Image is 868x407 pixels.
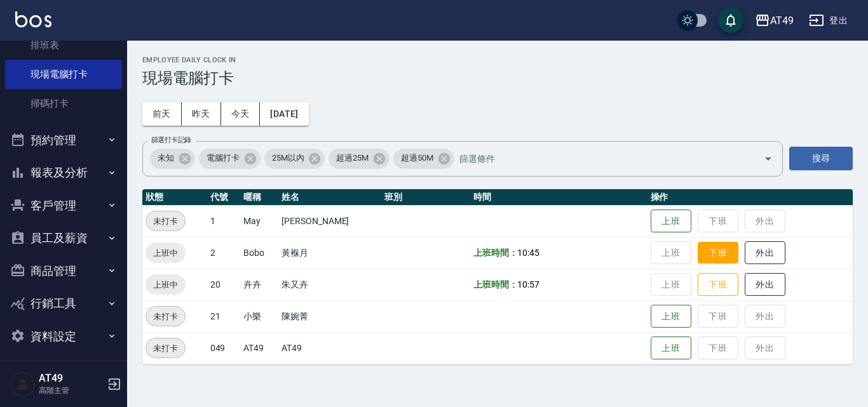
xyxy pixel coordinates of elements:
[473,279,518,290] b: 上班時間：
[517,279,539,290] span: 10:57
[470,189,648,206] th: 時間
[278,300,381,332] td: 陳婉菁
[15,11,51,27] img: Logo
[745,241,785,265] button: 外出
[146,342,185,355] span: 未打卡
[5,255,122,288] button: 商品管理
[393,149,454,169] div: 超過50M
[142,189,207,206] th: 狀態
[381,189,470,206] th: 班別
[278,237,381,269] td: 黃褓月
[5,60,122,89] a: 現場電腦打卡
[260,102,308,126] button: [DATE]
[329,149,390,169] div: 超過25M
[182,102,221,126] button: 昨天
[329,152,376,164] span: 超過25M
[648,189,853,206] th: 操作
[698,273,738,297] button: 下班
[5,30,122,60] a: 排班表
[278,205,381,237] td: [PERSON_NAME]
[5,320,122,353] button: 資料設定
[150,152,182,164] span: 未知
[5,156,122,189] button: 報表及分析
[651,337,691,360] button: 上班
[5,124,122,157] button: 預約管理
[264,149,325,169] div: 25M以內
[39,372,104,385] h5: AT49
[770,13,794,29] div: AT49
[221,102,261,126] button: 今天
[207,189,241,206] th: 代號
[698,242,738,264] button: 下班
[393,152,441,164] span: 超過50M
[207,237,241,269] td: 2
[456,147,742,170] input: 篩選條件
[240,269,278,300] td: 卉卉
[278,269,381,300] td: 朱又卉
[10,371,36,397] img: Person
[264,152,312,164] span: 25M以內
[146,215,185,228] span: 未打卡
[207,300,241,332] td: 21
[146,246,186,260] span: 上班中
[758,149,778,169] button: Open
[804,9,853,32] button: 登出
[207,205,241,237] td: 1
[240,300,278,332] td: 小樂
[789,147,853,170] button: 搜尋
[517,248,539,258] span: 10:45
[718,8,743,33] button: save
[142,102,182,126] button: 前天
[240,332,278,364] td: AT49
[142,69,853,87] h3: 現場電腦打卡
[240,237,278,269] td: Bobo
[651,210,691,233] button: 上班
[473,248,518,258] b: 上班時間：
[5,189,122,222] button: 客戶管理
[651,305,691,328] button: 上班
[5,287,122,320] button: 行銷工具
[278,189,381,206] th: 姓名
[39,385,104,396] p: 高階主管
[151,135,191,145] label: 篩選打卡記錄
[207,332,241,364] td: 049
[199,149,261,169] div: 電腦打卡
[5,89,122,118] a: 掃碼打卡
[240,189,278,206] th: 暱稱
[745,273,785,297] button: 外出
[5,222,122,255] button: 員工及薪資
[150,149,195,169] div: 未知
[240,205,278,237] td: May
[278,332,381,364] td: AT49
[142,56,853,64] h2: Employee Daily Clock In
[146,310,185,323] span: 未打卡
[146,278,186,291] span: 上班中
[199,152,247,164] span: 電腦打卡
[750,8,799,34] button: AT49
[207,269,241,300] td: 20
